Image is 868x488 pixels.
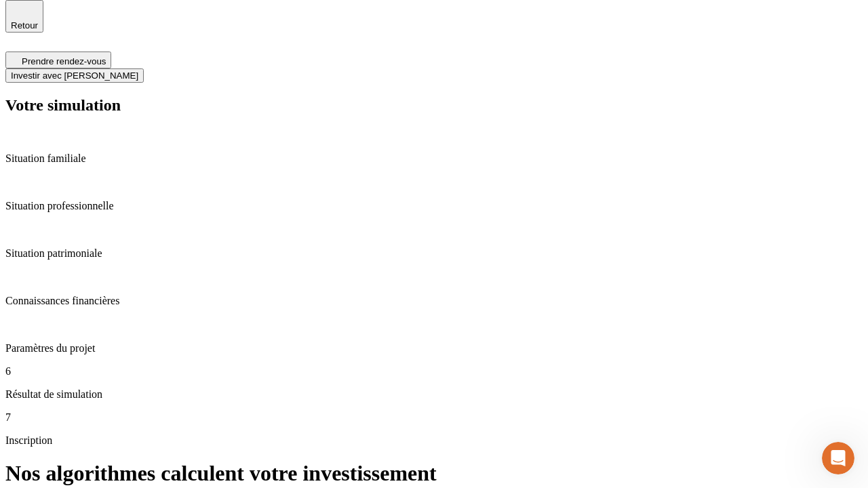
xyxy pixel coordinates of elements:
p: 6 [5,365,863,378]
p: Situation familiale [5,152,863,165]
p: Inscription [5,434,863,447]
p: Résultat de simulation [5,388,863,401]
h2: Votre simulation [5,96,863,115]
p: Situation professionnelle [5,200,863,212]
iframe: Intercom live chat [822,442,854,474]
p: Situation patrimoniale [5,247,863,260]
h1: Nos algorithmes calculent votre investissement [5,461,863,486]
span: Prendre rendez-vous [22,56,106,66]
p: 7 [5,411,863,424]
p: Connaissances financières [5,295,863,307]
span: Investir avec [PERSON_NAME] [11,70,138,81]
p: Paramètres du projet [5,342,863,354]
button: Investir avec [PERSON_NAME] [5,68,144,83]
button: Prendre rendez-vous [5,52,111,68]
span: Retour [11,20,38,30]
